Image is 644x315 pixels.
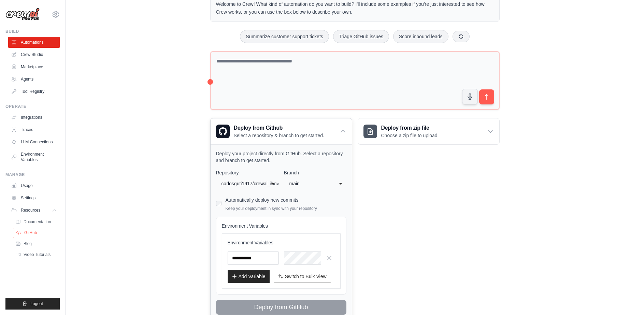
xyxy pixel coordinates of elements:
p: Select a repository & branch to get started. [234,132,324,139]
label: Repository [216,169,278,176]
button: Add Variable [228,270,270,283]
a: Usage [8,180,60,191]
img: Logo [5,8,40,21]
p: Deploy your project directly from GitHub. Select a repository and branch to get started. [216,150,346,164]
h4: Environment Variables [222,223,341,229]
span: Video Tutorials [24,252,51,257]
a: Settings [8,192,60,203]
button: Resources [8,205,60,216]
h3: Environment Variables [228,239,335,246]
span: Switch to Bulk View [285,273,327,280]
a: Documentation [12,217,60,227]
a: LLM Connections [8,137,60,147]
button: Deploy from GitHub [216,300,346,315]
button: Switch to Bulk View [274,270,331,283]
a: Tool Registry [8,86,60,97]
p: Choose a zip file to upload. [381,132,439,139]
h3: Deploy from Github [234,124,324,132]
button: Logout [5,298,60,310]
a: Crew Studio [8,49,60,60]
div: Manage [5,172,60,177]
div: Operate [5,104,60,109]
label: Branch [284,169,346,176]
a: GitHub [13,228,60,238]
a: Video Tutorials [12,250,60,259]
a: Traces [8,124,60,135]
a: Agents [8,74,60,85]
a: Environment Variables [8,149,60,165]
h3: Deploy from zip file [381,124,439,132]
span: Resources [21,207,40,213]
a: Automations [8,37,60,48]
button: Triage GitHub issues [333,30,389,43]
label: Automatically deploy new commits [226,197,299,203]
span: Documentation [24,219,51,225]
a: Marketplace [8,61,60,72]
button: Summarize customer support tickets [240,30,329,43]
p: Keep your deployment in sync with your repository [226,206,317,211]
span: Logout [30,301,43,306]
a: Blog [12,239,60,248]
div: Build [5,29,60,34]
span: Blog [24,241,32,246]
div: main [289,180,327,188]
div: carlosguti1917/crewai_ibov [221,180,259,188]
p: Welcome to Crew! What kind of automation do you want to build? I'll include some examples if you'... [216,0,494,16]
span: GitHub [24,230,37,235]
button: Score inbound leads [393,30,448,43]
a: Integrations [8,112,60,123]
